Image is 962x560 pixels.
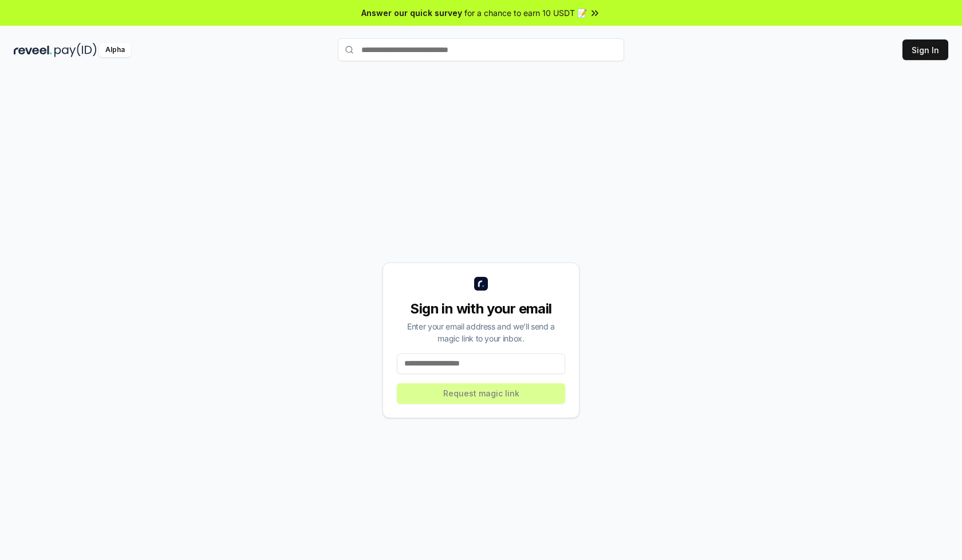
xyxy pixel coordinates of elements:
[14,43,52,57] img: reveel_dark
[902,39,948,60] button: Sign In
[397,300,565,318] div: Sign in with your email
[474,277,488,291] img: logo_small
[397,320,565,344] div: Enter your email address and we’ll send a magic link to your inbox.
[99,43,131,57] div: Alpha
[54,43,97,57] img: pay_id
[464,7,587,19] span: for a chance to earn 10 USDT 📝
[361,7,462,19] span: Answer our quick survey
